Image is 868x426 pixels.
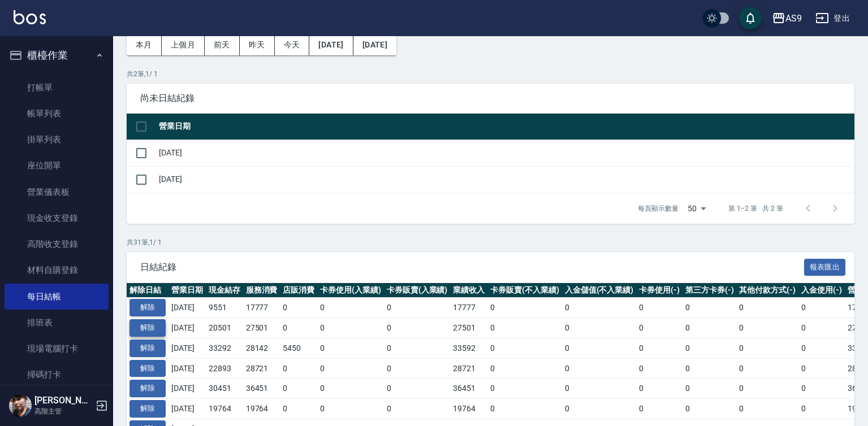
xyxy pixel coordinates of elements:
[636,379,683,399] td: 0
[169,318,206,338] td: [DATE]
[384,298,451,318] td: 0
[275,34,310,55] button: 今天
[767,7,806,30] button: AS9
[5,310,109,336] a: 排班表
[736,318,798,338] td: 0
[562,338,637,358] td: 0
[683,283,737,298] th: 第三方卡券(-)
[129,360,166,377] button: 解除
[317,298,384,318] td: 0
[487,298,562,318] td: 0
[317,399,384,419] td: 0
[127,283,169,298] th: 解除日結
[5,179,109,205] a: 營業儀表板
[798,283,845,298] th: 入金使用(-)
[636,399,683,419] td: 0
[243,358,280,379] td: 28721
[280,318,317,338] td: 0
[162,34,205,55] button: 上個月
[798,298,845,318] td: 0
[811,8,854,29] button: 登出
[736,283,798,298] th: 其他付款方式(-)
[169,338,206,358] td: [DATE]
[562,379,637,399] td: 0
[169,298,206,318] td: [DATE]
[34,395,92,406] h5: [PERSON_NAME]
[562,283,637,298] th: 入金儲值(不入業績)
[129,299,166,316] button: 解除
[140,93,841,104] span: 尚未日結紀錄
[785,11,802,25] div: AS9
[487,283,562,298] th: 卡券販賣(不入業績)
[280,338,317,358] td: 5450
[156,166,854,193] td: [DATE]
[206,379,243,399] td: 30451
[487,318,562,338] td: 0
[169,358,206,379] td: [DATE]
[728,203,783,214] p: 第 1–2 筆 共 2 筆
[127,237,854,247] p: 共 31 筆, 1 / 1
[240,34,275,55] button: 昨天
[156,114,854,140] th: 營業日期
[450,318,487,338] td: 27501
[243,298,280,318] td: 17777
[243,318,280,338] td: 27501
[169,283,206,298] th: 營業日期
[384,399,451,419] td: 0
[129,319,166,337] button: 解除
[736,358,798,379] td: 0
[280,358,317,379] td: 0
[450,338,487,358] td: 33592
[487,338,562,358] td: 0
[280,399,317,419] td: 0
[129,340,166,357] button: 解除
[129,400,166,418] button: 解除
[798,399,845,419] td: 0
[5,257,109,283] a: 材料自購登錄
[156,140,854,166] td: [DATE]
[5,231,109,257] a: 高階收支登錄
[5,336,109,362] a: 現場電腦打卡
[353,34,396,55] button: [DATE]
[636,358,683,379] td: 0
[140,262,804,273] span: 日結紀錄
[317,318,384,338] td: 0
[243,399,280,419] td: 19764
[683,399,737,419] td: 0
[739,7,762,29] button: save
[450,358,487,379] td: 28721
[804,259,846,276] button: 報表匯出
[636,338,683,358] td: 0
[5,41,109,70] button: 櫃檯作業
[5,75,109,101] a: 打帳單
[129,380,166,397] button: 解除
[9,394,32,417] img: Person
[205,34,240,55] button: 前天
[14,10,46,24] img: Logo
[309,34,353,55] button: [DATE]
[384,318,451,338] td: 0
[450,399,487,419] td: 19764
[636,318,683,338] td: 0
[384,358,451,379] td: 0
[280,283,317,298] th: 店販消費
[450,283,487,298] th: 業績收入
[384,283,451,298] th: 卡券販賣(入業績)
[206,358,243,379] td: 22893
[562,399,637,419] td: 0
[487,379,562,399] td: 0
[487,399,562,419] td: 0
[683,193,710,224] div: 50
[804,261,846,272] a: 報表匯出
[562,358,637,379] td: 0
[206,283,243,298] th: 現金結存
[636,283,683,298] th: 卡券使用(-)
[562,318,637,338] td: 0
[127,34,162,55] button: 本月
[384,338,451,358] td: 0
[243,338,280,358] td: 28142
[280,379,317,399] td: 0
[206,318,243,338] td: 20501
[206,338,243,358] td: 33292
[736,338,798,358] td: 0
